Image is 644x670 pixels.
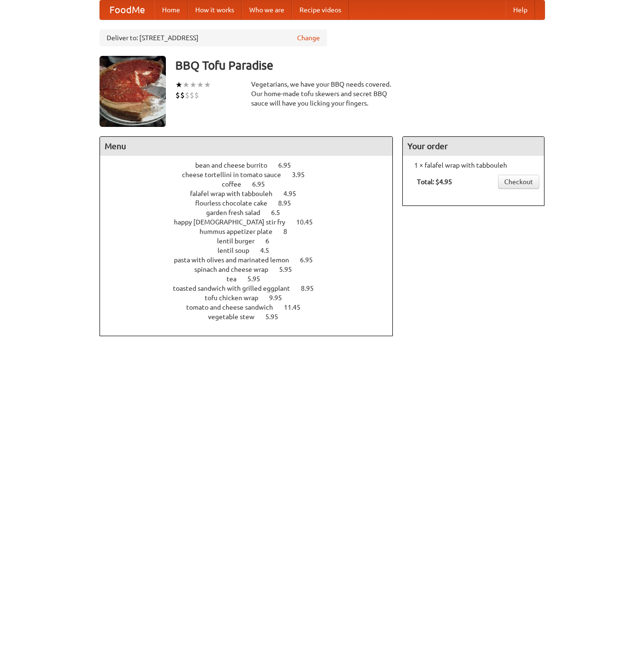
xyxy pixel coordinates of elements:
[292,0,349,19] a: Recipe videos
[206,209,298,216] a: garden fresh salad 6.5
[265,313,288,321] span: 5.95
[283,190,306,197] span: 4.95
[200,228,305,235] a: hummus appetizer plate 8
[251,80,393,108] div: Vegetarians, we have your BBQ needs covered. Our home-made tofu skewers and secret BBQ sauce will...
[218,247,259,254] span: lentil soup
[195,199,277,207] span: flourless chocolate cake
[300,256,322,264] span: 6.95
[271,209,290,216] span: 6.5
[218,247,287,254] a: lentil soup 4.5
[217,237,264,245] span: lentil burger
[100,0,154,19] a: FoodMe
[174,218,330,226] a: happy [DEMOGRAPHIC_DATA] stir fry 10.45
[200,228,282,235] span: hummus appetizer plate
[204,80,211,90] li: ★
[190,90,194,100] li: $
[292,171,314,179] span: 3.95
[208,313,264,321] span: vegetable stew
[182,171,322,179] a: cheese tortellini in tomato sauce 3.95
[197,80,204,90] li: ★
[195,199,308,207] a: flourless chocolate cake 8.95
[265,237,279,245] span: 6
[227,275,278,283] a: tea 5.95
[269,294,291,302] span: 9.95
[188,0,242,19] a: How it works
[247,275,270,283] span: 5.95
[175,56,545,75] h3: BBQ Tofu Paradise
[278,161,300,169] span: 6.95
[284,304,310,311] span: 11.45
[195,161,277,169] span: bean and cheese burrito
[190,80,197,90] li: ★
[194,90,199,100] li: $
[208,313,296,321] a: vegetable stew 5.95
[283,228,297,235] span: 8
[186,304,282,311] span: tomato and cheese sandwich
[173,285,299,292] span: toasted sandwich with grilled eggplant
[182,80,190,90] li: ★
[297,33,320,43] a: Change
[195,161,308,169] a: bean and cheese burrito 6.95
[296,218,322,226] span: 10.45
[205,294,299,302] a: tofu chicken wrap 9.95
[100,56,166,127] img: angular.jpg
[190,190,282,197] span: falafel wrap with tabbouleh
[186,304,318,311] a: tomato and cheese sandwich 11.45
[222,180,282,188] a: coffee 6.95
[185,90,190,100] li: $
[154,0,188,19] a: Home
[506,0,535,19] a: Help
[100,29,327,46] div: Deliver to: [STREET_ADDRESS]
[278,199,300,207] span: 8.95
[194,266,278,273] span: spinach and cheese wrap
[100,137,393,156] h4: Menu
[206,209,270,216] span: garden fresh salad
[417,178,452,186] b: Total: $4.95
[174,218,295,226] span: happy [DEMOGRAPHIC_DATA] stir fry
[175,80,182,90] li: ★
[190,190,314,197] a: falafel wrap with tabbouleh 4.95
[279,266,301,273] span: 5.95
[173,285,331,292] a: toasted sandwich with grilled eggplant 8.95
[242,0,292,19] a: Who we are
[194,266,309,273] a: spinach and cheese wrap 5.95
[205,294,268,302] span: tofu chicken wrap
[260,247,279,254] span: 4.5
[227,275,246,283] span: tea
[408,161,539,170] li: 1 × falafel wrap with tabbouleh
[222,180,251,188] span: coffee
[252,180,274,188] span: 6.95
[182,171,290,179] span: cheese tortellini in tomato sauce
[301,285,323,292] span: 8.95
[403,137,544,156] h4: Your order
[217,237,287,245] a: lentil burger 6
[174,256,330,264] a: pasta with olives and marinated lemon 6.95
[180,90,185,100] li: $
[174,256,299,264] span: pasta with olives and marinated lemon
[498,175,539,189] a: Checkout
[175,90,180,100] li: $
